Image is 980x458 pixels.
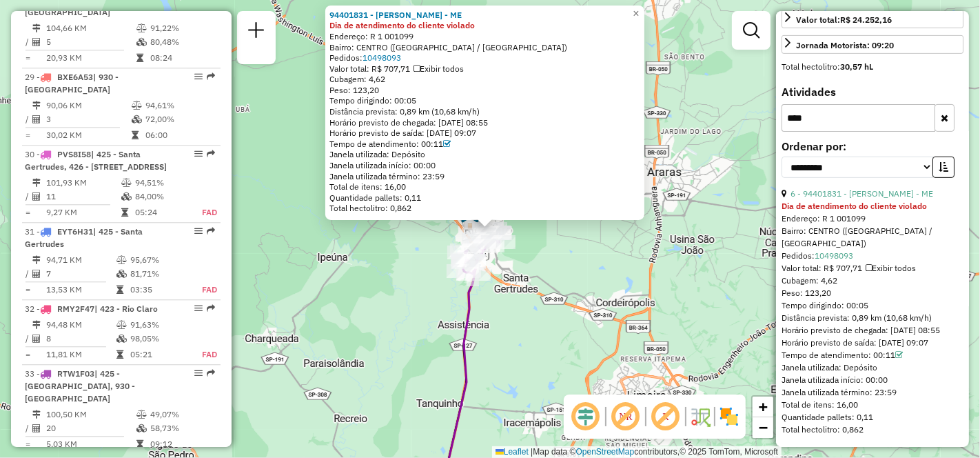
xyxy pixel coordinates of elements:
a: Jornada Motorista: 09:20 [782,35,963,54]
div: Quantidade pallets: 0,11 [329,192,640,203]
div: Horário previsto de chegada: [DATE] 08:55 [782,324,963,337]
div: Distância prevista: 0,89 km (10,68 km/h) [329,106,640,117]
div: Valor total: R$ 707,71 [782,262,963,275]
td: 13,53 KM [45,283,116,297]
td: 84,00% [134,190,188,203]
td: 20 [45,421,136,435]
td: 30,02 KM [45,128,131,142]
span: Exibir todos [414,63,464,74]
i: % de utilização do peso [132,101,142,110]
em: Rota exportada [207,369,215,377]
div: Total de itens: 16,00 [782,399,963,411]
td: 03:35 [130,283,187,297]
i: Distância Total [32,24,41,32]
div: Tempo de atendimento: 00:11 [329,139,640,150]
span: Cubagem: 4,62 [329,74,385,84]
span: | 425 - [GEOGRAPHIC_DATA], 930 - [GEOGRAPHIC_DATA] [25,368,135,404]
td: 95,67% [130,253,187,267]
span: RMY2F47 [57,303,94,314]
em: Opções [194,369,203,377]
td: / [25,267,32,281]
i: % de utilização do peso [116,256,127,264]
a: 10498093 [815,250,853,261]
i: % de utilização da cubagem [132,115,142,123]
td: 58,73% [150,421,215,435]
div: Janela utilizada início: 00:00 [782,374,963,386]
em: Opções [194,227,203,235]
div: Janela utilizada: Depósito [329,149,640,160]
div: Janela utilizada término: 23:59 [782,386,963,399]
td: = [25,128,32,142]
span: − [759,419,768,436]
div: Horário previsto de saída: [DATE] 09:07 [329,128,640,139]
td: 91,22% [150,21,215,35]
em: Rota exportada [207,304,215,312]
td: / [25,112,32,126]
em: Rota exportada [207,227,215,235]
span: Peso: 123,20 [782,288,831,298]
i: % de utilização da cubagem [121,192,132,201]
td: = [25,206,32,219]
a: 6 - 94401831 - [PERSON_NAME] - ME [790,188,933,199]
td: / [25,35,32,49]
td: = [25,437,32,451]
em: Opções [194,72,203,81]
td: 81,71% [130,267,187,281]
i: Tempo total em rota [121,208,128,217]
td: 101,93 KM [45,176,121,190]
div: Total hectolitro: 0,862 [782,424,963,436]
span: 33 - [25,368,135,404]
div: Jornada Motorista: 09:20 [796,39,894,52]
div: Distância prevista: 0,89 km (10,68 km/h) [782,312,963,324]
a: Close popup [628,6,644,22]
span: Peso: 123,20 [329,85,379,95]
i: % de utilização do peso [136,410,147,419]
i: Total de Atividades [32,192,41,201]
i: Tempo total em rota [136,440,143,448]
span: × [633,8,639,19]
img: Warecloud Rio Claro [461,212,479,230]
strong: R$ 24.252,16 [840,14,892,25]
i: Tempo total em rota [132,131,139,139]
div: Bairro: CENTRO ([GEOGRAPHIC_DATA] / [GEOGRAPHIC_DATA]) [782,225,963,250]
a: Leaflet [496,447,529,457]
i: Total de Atividades [32,424,41,432]
strong: 30,57 hL [840,61,873,72]
em: Rota exportada [207,72,215,81]
td: 05:21 [130,348,187,361]
td: 11 [45,190,121,203]
div: Endereço: R 1 001099 [329,31,640,42]
span: 30 - [25,149,167,172]
span: BXE6A53 [57,72,93,82]
i: % de utilização do peso [136,24,147,32]
strong: Dia de atendimento do cliente violado [329,20,475,30]
i: Tempo total em rota [136,54,143,62]
button: Ordem crescente [932,157,955,178]
td: 72,00% [145,112,214,126]
span: Exibir rótulo [649,400,682,433]
div: Janela utilizada: Depósito [782,361,963,374]
div: Valor total: R$ 707,71 [329,63,640,74]
a: Zoom in [753,397,773,417]
div: Bairro: CENTRO ([GEOGRAPHIC_DATA] / [GEOGRAPHIC_DATA]) [329,42,640,53]
div: Tempo dirigindo: 00:05 [782,299,963,312]
a: Valor total:R$ 24.252,16 [782,10,963,28]
span: 29 - [25,72,119,94]
span: RTW1F03 [57,368,94,379]
span: Ocultar deslocamento [569,400,602,433]
td: 8 [45,332,116,346]
h4: Atividades [782,86,963,99]
i: Distância Total [32,101,41,110]
div: Quantidade pallets: 0,11 [782,411,963,424]
i: Distância Total [32,410,41,419]
span: | 930 - [GEOGRAPHIC_DATA] [25,72,119,94]
td: FAD [187,348,218,361]
em: Opções [194,150,203,158]
div: Pedidos: [782,250,963,262]
td: 90,06 KM [45,99,131,112]
td: FAD [188,206,218,219]
div: Total hectolitro: 0,862 [329,203,640,214]
td: FAD [187,283,218,297]
td: 100,50 KM [45,408,136,421]
td: 08:24 [150,51,215,65]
